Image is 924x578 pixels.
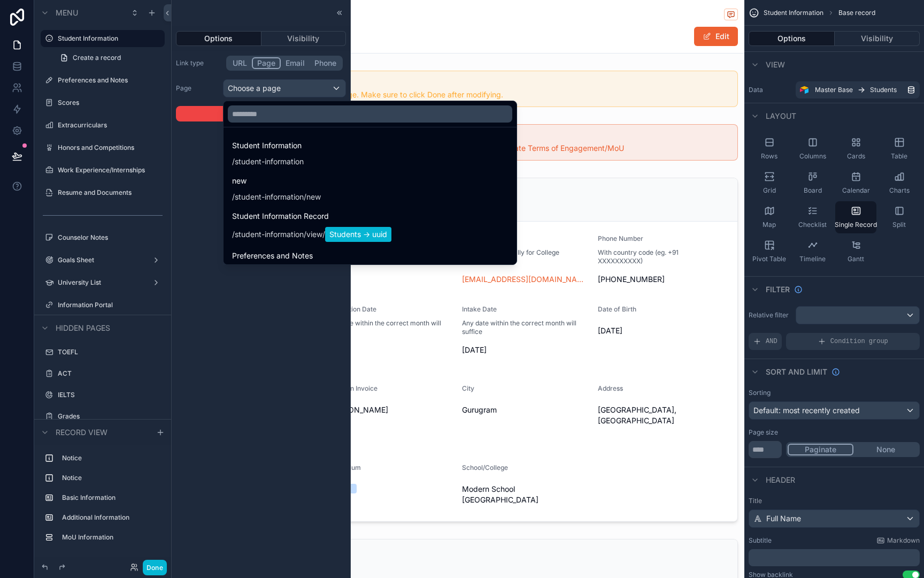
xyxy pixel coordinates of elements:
[835,167,876,199] button: Calendar
[232,192,235,202] span: /
[58,412,163,421] label: Grades
[870,86,897,94] span: Students
[143,560,167,575] button: Done
[34,445,171,557] div: scrollable content
[749,401,920,420] button: Default: most recently created
[235,192,304,202] span: student-information
[58,188,163,197] label: Resume and Documents
[838,9,875,17] span: Base record
[766,284,790,295] span: Filter
[798,220,827,229] span: Checklist
[363,230,370,239] span: ->
[766,513,801,524] span: Full Name
[749,549,920,566] div: scrollable content
[58,256,148,264] label: Goals Sheet
[62,493,160,502] label: Basic Information
[62,533,160,542] label: MoU Information
[830,337,888,346] span: Condition group
[815,86,853,94] span: Master Base
[58,121,163,130] label: Extracurriculars
[232,229,235,240] span: /
[58,391,163,399] a: IELTS
[235,156,304,167] span: student-information
[58,166,163,174] label: Work Experience/Internships
[766,111,796,121] span: Layout
[763,186,776,195] span: Grid
[58,34,158,43] label: Student Information
[792,201,833,233] button: Checklist
[232,156,235,167] span: /
[835,133,876,165] button: Cards
[792,235,833,268] button: Timeline
[749,536,772,545] label: Subtitle
[58,301,163,309] label: Information Portal
[749,167,790,199] button: Grid
[848,255,864,263] span: Gantt
[835,235,876,268] button: Gantt
[788,444,853,455] button: Paginate
[694,27,738,46] button: Edit
[800,86,808,94] img: Airtable Logo
[58,233,163,242] label: Counselor Notes
[306,229,322,240] span: view
[766,337,777,346] span: AND
[749,497,920,505] label: Title
[835,220,877,229] span: Single Record
[62,454,160,462] label: Notice
[749,428,778,437] label: Page size
[232,210,391,223] span: Student Information Record
[879,201,920,233] button: Split
[847,152,865,161] span: Cards
[58,76,163,85] a: Preferences and Notes
[766,59,785,70] span: View
[53,49,165,66] a: Create a record
[58,98,163,107] label: Scores
[232,139,304,152] span: Student Information
[835,31,920,46] button: Visibility
[749,31,835,46] button: Options
[58,143,163,152] label: Honors and Competitions
[804,186,822,195] span: Board
[763,220,776,229] span: Map
[58,348,163,356] label: TOEFL
[325,227,391,242] span: Students uuid
[749,311,791,320] label: Relative filter
[58,278,148,287] label: University List
[766,475,795,485] span: Header
[749,86,791,94] label: Data
[799,152,826,161] span: Columns
[56,7,78,18] span: Menu
[879,167,920,199] button: Charts
[232,249,316,262] span: Preferences and Notes
[835,201,876,233] button: Single Record
[796,81,920,98] a: Master BaseStudents
[749,201,790,233] button: Map
[749,509,920,528] button: Full Name
[58,369,163,378] label: ACT
[62,513,160,522] label: Additional Information
[304,229,306,240] span: /
[853,444,918,455] button: None
[232,174,321,187] span: new
[892,220,906,229] span: Split
[73,54,121,62] span: Create a record
[792,133,833,165] button: Columns
[891,152,907,161] span: Table
[792,167,833,199] button: Board
[749,235,790,268] button: Pivot Table
[752,255,786,263] span: Pivot Table
[764,9,823,17] span: Student Information
[766,367,827,377] span: Sort And Limit
[753,406,860,415] span: Default: most recently created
